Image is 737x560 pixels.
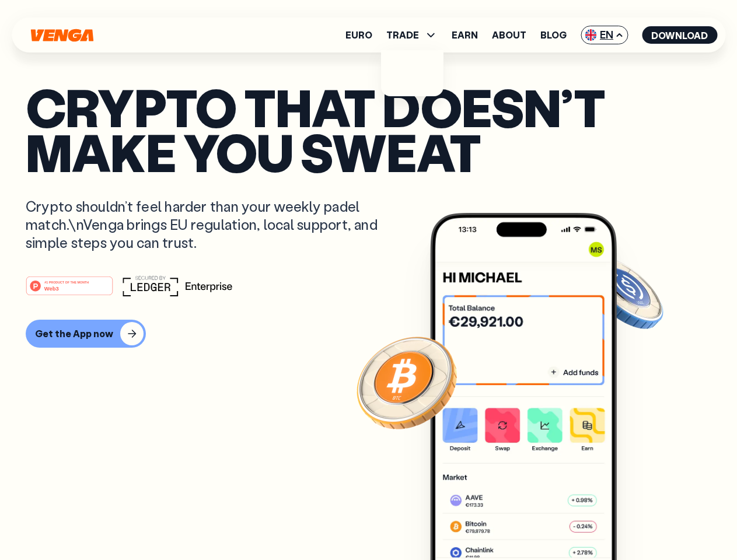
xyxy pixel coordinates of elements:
[26,320,146,348] button: Get the App now
[26,197,394,252] p: Crypto shouldn’t feel harder than your weekly padel match.\nVenga brings EU regulation, local sup...
[354,330,459,435] img: Bitcoin
[585,29,596,41] img: flag-uk
[386,30,419,40] span: TRADE
[386,28,438,42] span: TRADE
[26,85,711,174] p: Crypto that doesn’t make you sweat
[44,280,89,283] tspan: #1 PRODUCT OF THE MONTH
[26,283,113,298] a: #1 PRODUCT OF THE MONTHWeb3
[26,320,711,348] a: Get the App now
[492,30,526,40] a: About
[44,285,59,291] tspan: Web3
[35,328,113,339] div: Get the App now
[581,26,628,44] span: EN
[345,30,372,40] a: Euro
[29,29,95,42] svg: Home
[582,251,666,335] img: USDC coin
[540,30,567,40] a: Blog
[642,26,717,44] button: Download
[452,30,478,40] a: Earn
